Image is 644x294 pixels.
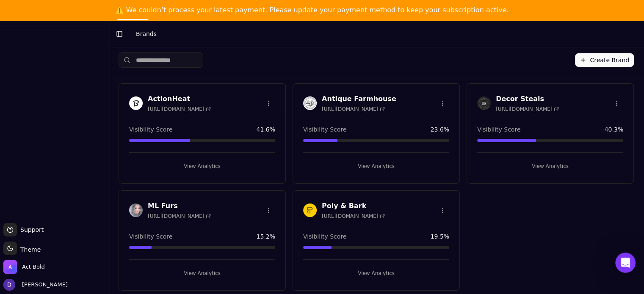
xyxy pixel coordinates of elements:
[303,96,317,110] img: Antique Farmhouse
[322,201,385,211] h3: Poly & Bark
[3,279,15,291] img: David White
[496,94,559,104] h3: Decor Steals
[3,260,17,274] img: Act Bold
[129,125,172,134] span: Visibility Score
[19,281,68,289] span: [PERSON_NAME]
[129,232,172,241] span: Visibility Score
[615,253,636,273] iframe: Intercom live chat
[3,279,68,291] button: Open user button
[116,6,509,14] div: ⚠️ We couldn’t process your latest payment. Please update your payment method to keep your subscr...
[477,125,520,134] span: Visibility Score
[148,106,211,113] span: [URL][DOMAIN_NAME]
[322,106,385,113] span: [URL][DOMAIN_NAME]
[148,201,211,211] h3: ML Furs
[148,213,211,220] span: [URL][DOMAIN_NAME]
[17,225,44,234] span: Support
[257,125,275,134] span: 41.6 %
[303,203,317,217] img: Poly & Bark
[129,96,143,110] img: ActionHeat
[22,263,45,271] span: Act Bold
[575,53,634,67] button: Create Brand
[129,159,275,173] button: View Analytics
[17,246,41,253] span: Theme
[136,30,157,37] span: Brands
[431,125,449,134] span: 23.6 %
[477,96,491,110] img: Decor Steals
[148,94,211,104] h3: ActionHeat
[477,159,623,173] button: View Analytics
[116,19,150,29] a: Pay now
[3,260,45,274] button: Open organization switcher
[303,159,449,173] button: View Analytics
[303,267,449,280] button: View Analytics
[257,232,275,241] span: 15.2 %
[129,267,275,280] button: View Analytics
[496,106,559,113] span: [URL][DOMAIN_NAME]
[431,232,449,241] span: 19.5 %
[136,30,620,38] nav: breadcrumb
[129,203,143,217] img: ML Furs
[605,125,623,134] span: 40.3 %
[303,125,346,134] span: Visibility Score
[322,94,396,104] h3: Antique Farmhouse
[322,213,385,220] span: [URL][DOMAIN_NAME]
[303,232,346,241] span: Visibility Score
